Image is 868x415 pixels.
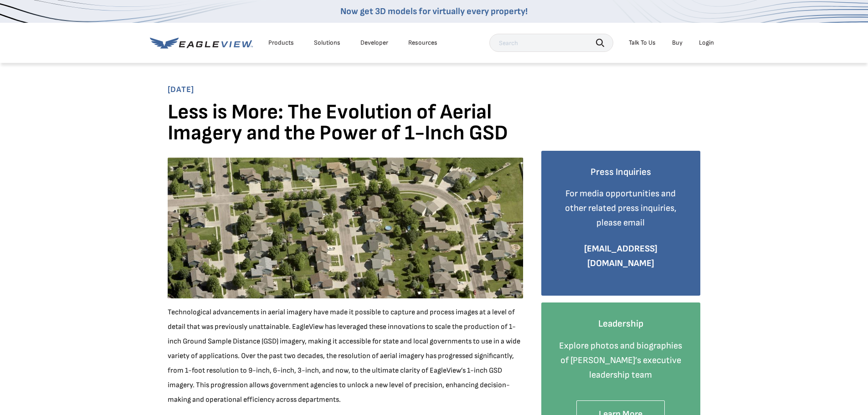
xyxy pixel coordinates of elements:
[555,164,687,180] h4: Press Inquiries
[629,39,656,47] div: Talk To Us
[584,243,657,269] a: [EMAIL_ADDRESS][DOMAIN_NAME]
[699,39,714,47] div: Login
[555,186,687,230] p: For media opportunities and other related press inquiries, please email
[268,39,294,47] div: Products
[168,102,523,151] h1: Less is More: The Evolution of Aerial Imagery and the Power of 1-Inch GSD
[489,34,613,52] input: Search
[408,39,437,47] div: Resources
[168,305,523,407] p: Technological advancements in aerial imagery have made it possible to capture and process images ...
[314,39,340,47] div: Solutions
[555,316,687,332] h4: Leadership
[360,39,388,47] a: Developer
[672,39,683,47] a: Buy
[555,338,687,382] p: Explore photos and biographies of [PERSON_NAME]’s executive leadership team
[340,6,528,17] a: Now get 3D models for virtually every property!
[168,85,701,95] span: [DATE]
